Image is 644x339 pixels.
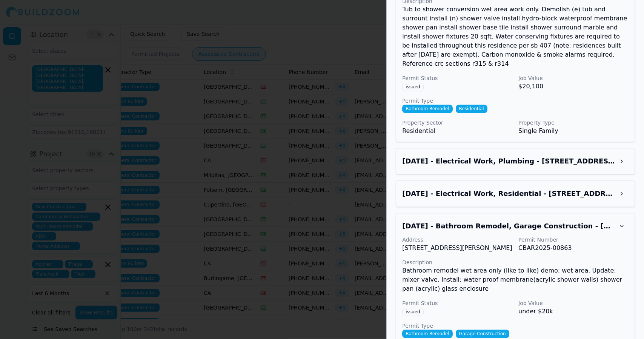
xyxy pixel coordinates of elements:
[456,105,487,113] span: Residential
[402,105,452,113] span: Bathroom Remodel
[402,322,629,330] p: Permit Type
[518,307,629,316] p: under $20k
[402,330,452,338] span: Bathroom Remodel
[518,82,629,91] p: $20,100
[402,299,512,307] p: Permit Status
[456,330,509,338] span: Garage Construction
[518,74,629,82] p: Job Value
[402,156,615,166] h3: Aug 13, 2025 - Electrical Work, Plumbing - 939 Sunwind Way, Sacramento, CA, 95831
[402,243,512,253] p: [STREET_ADDRESS][PERSON_NAME]
[402,74,512,82] p: Permit Status
[402,5,629,68] p: Tub to shower conversion wet area work only. Demolish (e) tub and surrount install (n) shower val...
[402,266,629,293] p: Bathroom remodel wet area only (like to like) demo: wet area. Update: mixer valve. Install: water...
[402,97,629,105] p: Permit Type
[402,236,512,243] p: Address
[402,308,423,316] span: issued
[518,236,629,243] p: Permit Number
[518,243,629,253] p: CBAR2025-00863
[518,126,629,136] p: Single Family
[402,83,423,91] span: issued
[518,119,629,126] p: Property Type
[402,126,512,136] p: Residential
[402,221,615,231] h3: Aug 12, 2025 - Bathroom Remodel, Garage Construction - 5576 Turnbull Cir, Fair Oaks, CA, 95628
[402,188,615,199] h3: Aug 13, 2025 - Electrical Work, Residential - 7850 Rush River Dr, Sacramento, CA, 95831
[518,299,629,307] p: Job Value
[402,119,512,126] p: Property Sector
[402,259,629,266] p: Description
